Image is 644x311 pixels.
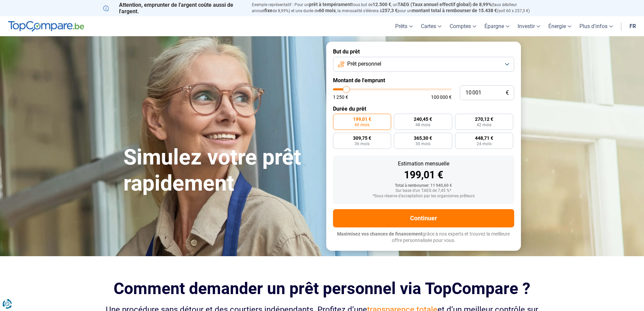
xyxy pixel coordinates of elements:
[382,8,398,13] span: 257,3 €
[475,136,493,140] span: 448,71 €
[333,48,514,55] label: But du prêt
[446,16,480,36] a: Comptes
[355,123,369,127] span: 60 mois
[333,106,514,112] label: Durée du prêt
[415,142,430,146] span: 30 mois
[417,16,446,36] a: Cartes
[475,117,493,121] span: 270,12 €
[431,95,452,99] span: 100 000 €
[333,95,348,99] span: 1 250 €
[337,231,423,237] span: Maximisez vos chances de financement
[544,16,575,36] a: Énergie
[103,2,244,15] p: Attention, emprunter de l'argent coûte aussi de l'argent.
[480,16,514,36] a: Épargne
[625,16,640,36] a: fr
[333,231,514,244] p: grâce à nos experts et trouvez la meilleure offre personnalisée pour vous.
[353,136,371,140] span: 309,75 €
[123,145,318,197] h1: Simulez votre prêt rapidement
[333,209,514,227] button: Continuer
[338,183,509,188] div: Total à rembourser: 11 940,60 €
[264,8,272,13] span: fixe
[347,60,381,68] span: Prêt personnel
[338,194,509,199] div: *Sous réserve d'acceptation par les organismes prêteurs
[412,8,497,13] span: montant total à rembourser de 15.438 €
[338,161,509,166] div: Estimation mensuelle
[355,142,369,146] span: 36 mois
[333,57,514,72] button: Prêt personnel
[353,117,371,121] span: 199,01 €
[414,117,432,121] span: 240,45 €
[414,136,432,140] span: 365,30 €
[575,16,617,36] a: Plus d'infos
[8,21,84,32] img: TopCompare
[338,170,509,180] div: 199,01 €
[477,142,492,146] span: 24 mois
[506,90,509,96] span: €
[415,123,430,127] span: 48 mois
[319,8,336,13] span: 60 mois
[252,2,541,14] p: Exemple représentatif : Pour un tous but de , un (taux débiteur annuel de 8,99%) et une durée de ...
[514,16,544,36] a: Investir
[103,279,541,298] h2: Comment demander un prêt personnel via TopCompare ?
[477,123,492,127] span: 42 mois
[333,77,514,84] label: Montant de l'emprunt
[398,2,492,7] span: TAEG (Taux annuel effectif global) de 8,99%
[338,188,509,193] div: Sur base d'un TAEG de 7,45 %*
[309,2,352,7] span: prêt à tempérament
[373,2,391,7] span: 12.500 €
[391,16,417,36] a: Prêts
